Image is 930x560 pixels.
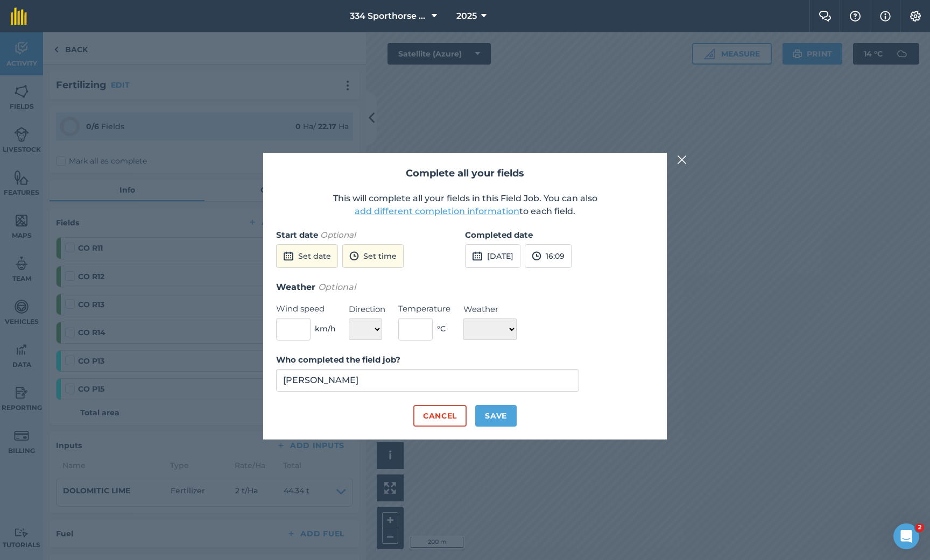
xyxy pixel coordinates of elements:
strong: Completed date [465,230,533,240]
img: svg+xml;base64,PD94bWwgdmVyc2lvbj0iMS4wIiBlbmNvZGluZz0idXRmLTgiPz4KPCEtLSBHZW5lcmF0b3I6IEFkb2JlIE... [349,250,359,263]
label: Weather [463,303,517,316]
span: 334 Sporthorse Stud [350,10,427,23]
button: Set time [342,244,404,268]
button: add different completion information [355,205,519,218]
img: A question mark icon [849,11,862,22]
p: This will complete all your fields in this Field Job. You can also to each field. [276,192,654,218]
em: Optional [318,282,356,292]
img: svg+xml;base64,PD94bWwgdmVyc2lvbj0iMS4wIiBlbmNvZGluZz0idXRmLTgiPz4KPCEtLSBHZW5lcmF0b3I6IEFkb2JlIE... [532,250,541,263]
iframe: Intercom live chat [893,523,919,549]
img: Two speech bubbles overlapping with the left bubble in the forefront [819,11,832,22]
img: svg+xml;base64,PD94bWwgdmVyc2lvbj0iMS4wIiBlbmNvZGluZz0idXRmLTgiPz4KPCEtLSBHZW5lcmF0b3I6IEFkb2JlIE... [472,250,483,263]
button: Set date [276,244,338,268]
label: Wind speed [276,302,336,315]
button: Save [475,405,517,427]
strong: Who completed the field job? [276,355,400,365]
h3: Weather [276,280,654,294]
span: km/h [315,323,336,335]
span: 2025 [456,10,477,23]
img: svg+xml;base64,PD94bWwgdmVyc2lvbj0iMS4wIiBlbmNvZGluZz0idXRmLTgiPz4KPCEtLSBHZW5lcmF0b3I6IEFkb2JlIE... [283,250,294,263]
img: svg+xml;base64,PHN2ZyB4bWxucz0iaHR0cDovL3d3dy53My5vcmcvMjAwMC9zdmciIHdpZHRoPSIxNyIgaGVpZ2h0PSIxNy... [880,10,891,23]
strong: Start date [276,230,318,240]
button: 16:09 [525,244,572,268]
span: ° C [437,323,446,335]
em: Optional [320,230,356,240]
button: [DATE] [465,244,520,268]
img: A cog icon [909,11,922,22]
label: Temperature [398,302,450,315]
h2: Complete all your fields [276,166,654,181]
button: Cancel [413,405,467,427]
label: Direction [349,303,385,316]
img: fieldmargin Logo [11,8,27,25]
img: svg+xml;base64,PHN2ZyB4bWxucz0iaHR0cDovL3d3dy53My5vcmcvMjAwMC9zdmciIHdpZHRoPSIyMiIgaGVpZ2h0PSIzMC... [677,153,687,166]
span: 2 [915,523,924,532]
